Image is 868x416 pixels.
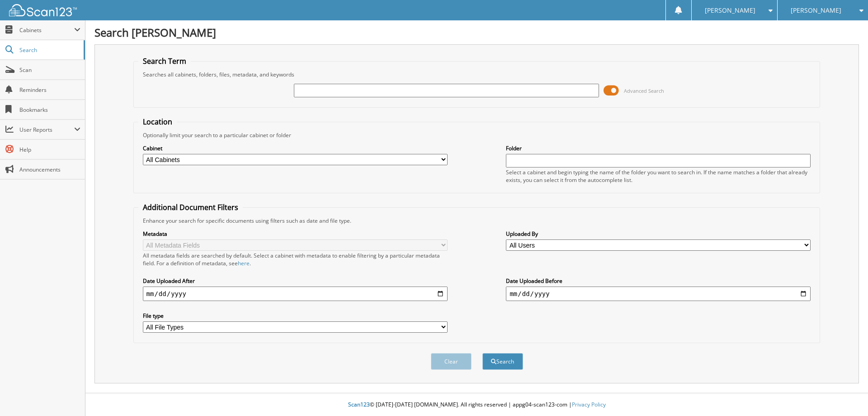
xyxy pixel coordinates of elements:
span: Advanced Search [624,87,664,94]
div: Select a cabinet and begin typing the name of the folder you want to search in. If the name match... [506,168,811,184]
span: [PERSON_NAME] [791,8,841,13]
div: © [DATE]-[DATE] [DOMAIN_NAME]. All rights reserved | appg04-scan123-com | [85,394,868,416]
div: Enhance your search for specific documents using filters such as date and file type. [138,217,816,225]
span: Scan [19,66,80,74]
label: File type [143,312,448,320]
legend: Location [138,117,177,127]
label: Metadata [143,230,448,238]
a: Privacy Policy [572,401,606,408]
button: Clear [431,353,472,370]
button: Search [482,353,523,370]
h1: Search [PERSON_NAME] [94,25,859,40]
span: [PERSON_NAME] [705,8,755,13]
label: Uploaded By [506,230,811,238]
label: Folder [506,144,811,152]
label: Cabinet [143,144,448,152]
span: Bookmarks [19,106,80,114]
span: Scan123 [348,401,370,408]
div: Optionally limit your search to a particular cabinet or folder [138,131,816,139]
span: Search [19,46,79,54]
span: Help [19,146,80,153]
label: Date Uploaded Before [506,277,811,285]
span: Reminders [19,86,80,94]
input: end [506,287,811,301]
legend: Additional Document Filters [138,202,243,212]
div: Searches all cabinets, folders, files, metadata, and keywords [138,71,816,78]
label: Date Uploaded After [143,277,448,285]
span: Announcements [19,166,80,173]
span: User Reports [19,126,74,134]
legend: Search Term [138,56,191,66]
iframe: Chat Widget [823,373,868,416]
input: start [143,287,448,301]
img: scan123-logo-white.svg [9,4,77,16]
a: here [238,259,250,267]
div: All metadata fields are searched by default. Select a cabinet with metadata to enable filtering b... [143,252,448,267]
span: Cabinets [19,26,74,34]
